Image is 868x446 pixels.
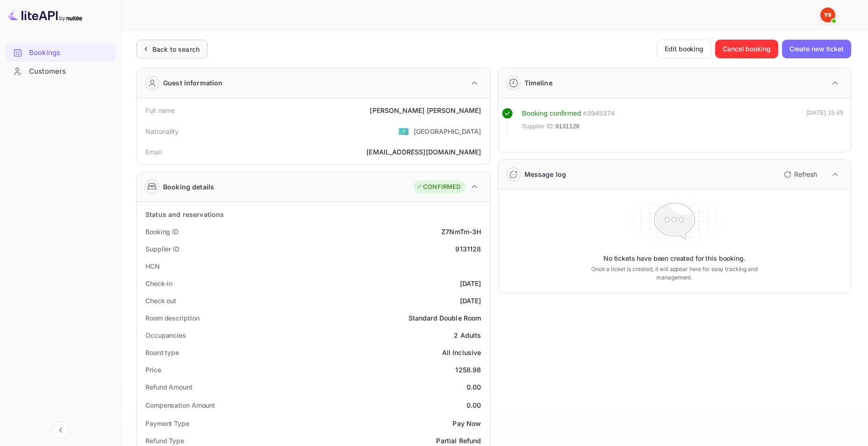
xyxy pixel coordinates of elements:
[409,313,481,323] div: Standard Double Room
[455,365,481,375] div: 1258.98
[524,78,552,88] div: Timeline
[460,296,481,306] div: [DATE]
[145,105,175,115] div: Full name
[416,182,460,192] div: CONFIRMED
[6,44,115,61] a: Bookings
[145,365,161,375] div: Price
[715,40,778,58] button: Cancel booking
[583,108,615,119] div: # 3945374
[603,254,746,263] p: No tickets have been created for this booking.
[555,122,580,131] span: 9131128
[145,261,160,271] div: HCN
[466,382,481,392] div: 0.00
[441,227,481,237] div: Z7NmTm-3H
[794,169,817,179] p: Refresh
[7,7,82,22] img: LiteAPI logo
[145,279,172,288] div: Check-in
[145,296,176,306] div: Check out
[398,123,409,139] span: United States
[820,7,835,22] img: Yandex Support
[522,108,581,119] div: Booking confirmed
[370,105,481,115] div: [PERSON_NAME] [PERSON_NAME]
[657,40,711,58] button: Edit booking
[524,169,567,179] div: Message log
[163,182,214,192] div: Booking details
[145,436,184,446] div: Refund Type
[145,313,199,323] div: Room description
[152,44,200,54] div: Back to search
[145,227,179,237] div: Booking ID
[145,348,179,357] div: Board type
[778,167,821,182] button: Refresh
[145,147,162,157] div: Email
[163,78,223,88] div: Guest information
[454,330,481,340] div: 2 Adults
[29,66,111,77] div: Customers
[145,209,224,219] div: Status and reservations
[145,382,193,392] div: Refund Amount
[6,44,115,62] div: Bookings
[6,63,115,80] a: Customers
[366,147,481,157] div: [EMAIL_ADDRESS][DOMAIN_NAME]
[145,126,179,136] div: Nationality
[145,244,179,254] div: Supplier ID
[52,422,69,439] button: Collapse navigation
[145,330,186,340] div: Occupancies
[414,126,481,136] div: [GEOGRAPHIC_DATA]
[452,418,481,428] div: Pay Now
[145,418,189,428] div: Payment Type
[522,122,555,131] span: Supplier ID:
[782,40,851,58] button: Create new ticket
[466,400,481,410] div: 0.00
[442,348,481,357] div: All Inclusive
[460,279,481,288] div: [DATE]
[580,265,769,282] p: Once a ticket is created, it will appear here for easy tracking and management.
[436,436,481,446] div: Partial Refund
[145,400,215,410] div: Compensation Amount
[806,108,843,135] div: [DATE] 15:45
[6,63,115,81] div: Customers
[455,244,481,254] div: 9131128
[29,48,111,58] div: Bookings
